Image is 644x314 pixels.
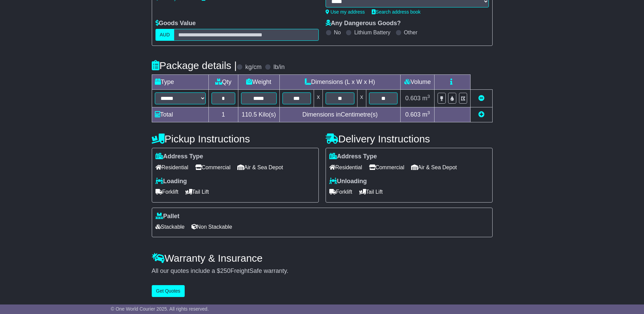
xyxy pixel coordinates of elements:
label: Other [404,29,418,36]
td: Weight [238,75,279,90]
span: Air & Sea Depot [237,162,283,173]
a: Use my address [326,9,365,15]
td: x [314,90,323,107]
label: Address Type [329,153,377,160]
span: m [422,95,430,102]
td: Type [152,75,208,90]
sup: 3 [427,110,430,115]
span: Residential [329,162,362,173]
sup: 3 [427,94,430,99]
span: 0.603 [405,111,421,118]
label: Goods Value [155,20,196,27]
label: Lithium Battery [354,29,390,36]
span: Stackable [155,222,185,232]
label: Loading [155,178,187,185]
span: Air & Sea Depot [411,162,457,173]
td: Qty [208,75,238,90]
span: 110.5 [242,111,257,118]
div: All our quotes include a $ FreightSafe warranty. [152,267,493,275]
h4: Delivery Instructions [326,133,493,144]
td: Volume [401,75,435,90]
a: Add new item [478,111,484,118]
button: Get Quotes [152,285,185,297]
td: x [357,90,366,107]
label: Pallet [155,213,180,220]
td: Total [152,107,208,122]
span: 250 [220,267,231,274]
td: Dimensions (L x W x H) [279,75,401,90]
span: Residential [155,162,188,173]
label: No [334,29,341,36]
span: Tail Lift [185,187,209,197]
td: Dimensions in Centimetre(s) [279,107,401,122]
span: Forklift [329,187,352,197]
label: lb/in [273,64,284,71]
a: Search address book [372,9,421,15]
td: Kilo(s) [238,107,279,122]
label: Any Dangerous Goods? [326,20,401,27]
label: Unloading [329,178,367,185]
span: Tail Lift [359,187,383,197]
label: Address Type [155,153,203,160]
td: 1 [208,107,238,122]
a: Remove this item [478,95,484,102]
h4: Pickup Instructions [152,133,319,144]
span: 0.603 [405,95,421,102]
span: © One World Courier 2025. All rights reserved. [111,306,209,312]
h4: Warranty & Insurance [152,252,493,264]
span: m [422,111,430,118]
span: Forklift [155,187,179,197]
span: Commercial [195,162,231,173]
h4: Package details | [152,60,237,71]
span: Non Stackable [191,222,232,232]
label: kg/cm [245,64,261,71]
span: Commercial [369,162,404,173]
label: AUD [155,29,174,41]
